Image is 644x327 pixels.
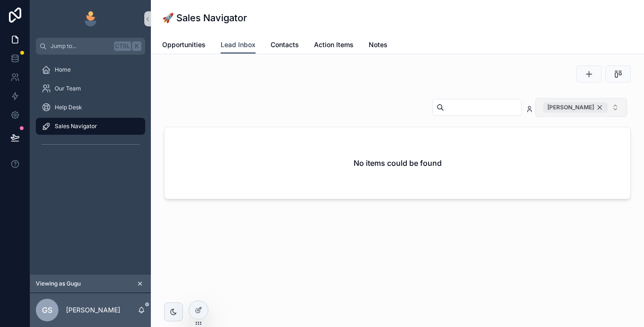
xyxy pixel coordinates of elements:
[114,41,131,51] span: Ctrl
[83,11,98,26] img: App logo
[162,11,247,25] h1: 🚀 Sales Navigator
[162,40,206,49] span: Opportunities
[36,280,81,287] span: Viewing as Gugu
[314,40,354,49] span: Action Items
[314,36,354,55] a: Action Items
[66,305,120,315] p: [PERSON_NAME]
[133,42,140,50] span: K
[42,304,52,316] span: GS
[535,98,627,117] button: Select Button
[221,36,256,54] a: Lead Inbox
[369,40,388,49] span: Notes
[55,123,97,130] span: Sales Navigator
[271,40,299,49] span: Contacts
[221,40,256,49] span: Lead Inbox
[36,80,145,97] a: Our Team
[547,104,594,111] span: [PERSON_NAME]
[36,99,145,116] a: Help Desk
[369,36,388,55] a: Notes
[162,36,206,55] a: Opportunities
[354,157,442,169] h2: No items could be found
[55,104,82,111] span: Help Desk
[50,42,110,50] span: Jump to...
[36,38,145,55] button: Jump to...CtrlK
[271,36,299,55] a: Contacts
[55,85,81,92] span: Our Team
[36,118,145,135] a: Sales Navigator
[543,102,608,113] button: Unselect 77
[55,66,71,74] span: Home
[36,61,145,78] a: Home
[30,55,151,164] div: scrollable content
